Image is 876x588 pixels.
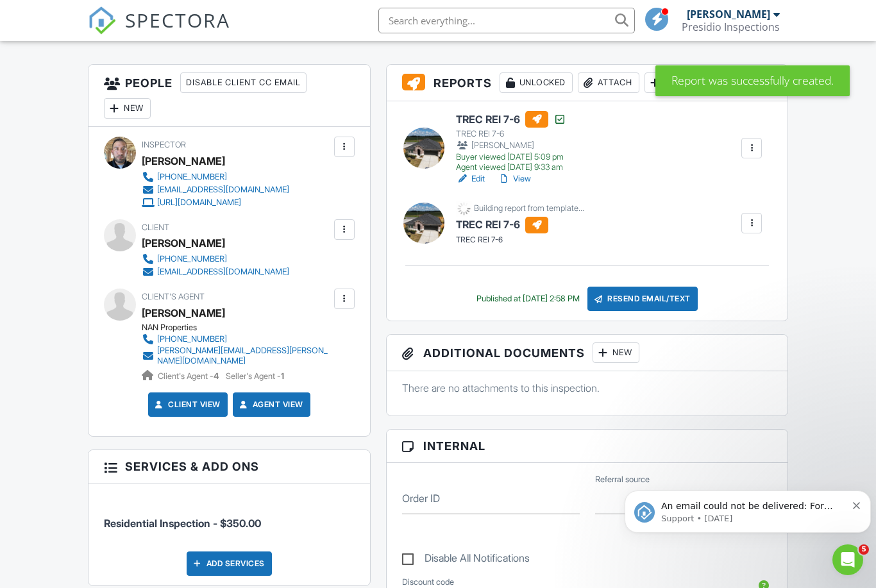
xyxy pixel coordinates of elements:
label: Disable All Notifications [402,552,530,568]
div: [PERSON_NAME] [142,233,225,253]
div: Report was successfully created. [655,65,850,96]
div: Attach [578,72,639,93]
a: [PHONE_NUMBER] [142,171,289,183]
a: [URL][DOMAIN_NAME] [142,196,289,209]
strong: 4 [214,371,219,381]
div: New [593,342,639,363]
div: Unlocked [500,72,573,93]
li: Service: Residential Inspection [104,493,355,541]
div: Agent viewed [DATE] 9:33 am [456,162,566,172]
h6: TREC REI 7-6 [456,111,566,128]
strong: 1 [281,371,284,381]
div: Buyer viewed [DATE] 5:09 pm [456,152,566,162]
div: [PHONE_NUMBER] [157,334,227,344]
div: Add Services [187,551,272,576]
a: View [498,172,531,185]
h3: Services & Add ons [88,450,370,483]
a: Client View [153,398,221,411]
div: [PHONE_NUMBER] [157,254,227,264]
a: [PHONE_NUMBER] [142,333,331,346]
div: Building report from template... [474,203,584,214]
a: Edit [456,172,485,185]
div: [URL][DOMAIN_NAME] [157,197,241,208]
h3: Internal [387,430,788,463]
div: New [104,98,151,119]
div: [PERSON_NAME][EMAIL_ADDRESS][PERSON_NAME][DOMAIN_NAME] [157,346,331,366]
span: Residential Inspection - $350.00 [104,517,261,530]
h3: Additional Documents [387,335,788,371]
p: There are no attachments to this inspection. [402,381,772,395]
div: [PHONE_NUMBER] [157,172,227,182]
span: Inspector [142,140,186,149]
label: Referral source [595,474,650,485]
div: Published at [DATE] 2:58 PM [476,294,580,304]
h3: People [88,65,370,127]
h3: Reports [387,65,788,101]
div: [PERSON_NAME] [687,8,770,21]
img: The Best Home Inspection Software - Spectora [88,6,116,35]
img: loading-93afd81d04378562ca97960a6d0abf470c8f8241ccf6a1b4da771bf876922d1b.gif [456,201,472,217]
span: Seller's Agent - [226,371,284,381]
div: Resend Email/Text [587,287,698,311]
div: [EMAIL_ADDRESS][DOMAIN_NAME] [157,267,289,277]
span: Client's Agent [142,292,205,301]
div: TREC REI 7-6 [456,235,584,246]
span: SPECTORA [125,6,230,33]
div: [EMAIL_ADDRESS][DOMAIN_NAME] [157,185,289,195]
span: Client's Agent - [158,371,221,381]
div: [PERSON_NAME] [456,139,566,152]
a: TREC REI 7-6 TREC REI 7-6 [PERSON_NAME] Buyer viewed [DATE] 5:09 pm Agent viewed [DATE] 9:33 am [456,111,566,172]
a: [PERSON_NAME][EMAIL_ADDRESS][PERSON_NAME][DOMAIN_NAME] [142,346,331,366]
input: Search everything... [378,8,635,33]
a: [PERSON_NAME] [142,303,225,323]
a: SPECTORA [88,17,230,44]
label: Discount code [402,576,454,588]
a: Agent View [237,398,303,411]
iframe: Intercom notifications message [619,464,876,553]
label: Order ID [402,491,440,505]
span: Client [142,223,169,232]
div: Disable Client CC Email [180,72,307,93]
a: [EMAIL_ADDRESS][DOMAIN_NAME] [142,183,289,196]
h6: TREC REI 7-6 [456,217,584,233]
div: New [644,72,691,93]
iframe: Intercom live chat [832,544,863,575]
span: 5 [859,544,869,555]
a: [EMAIL_ADDRESS][DOMAIN_NAME] [142,265,289,278]
div: NAN Properties [142,323,341,333]
a: [PHONE_NUMBER] [142,253,289,265]
div: [PERSON_NAME] [142,151,225,171]
div: Presidio Inspections [682,21,780,33]
div: TREC REI 7-6 [456,129,566,139]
